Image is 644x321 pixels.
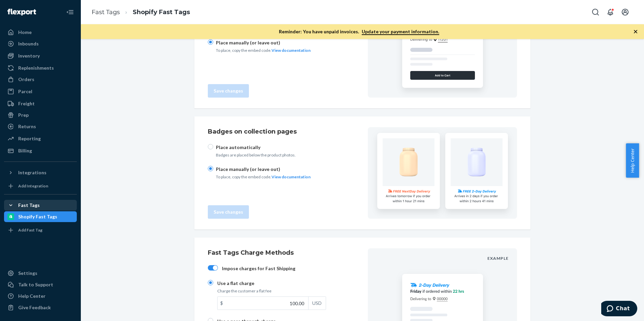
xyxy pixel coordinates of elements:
a: Fast Tags [92,8,120,16]
iframe: Opens a widget where you can chat to one of our agents [601,301,637,318]
button: Open account menu [618,5,632,19]
div: Add Fast Tag [18,227,42,233]
div: Orders [18,76,34,83]
a: View documentation [271,48,311,53]
p: To place, copy the embed code. [216,174,311,180]
a: Inbounds [4,38,77,49]
button: Open notifications [604,5,617,19]
ol: breadcrumbs [86,2,195,22]
div: Fast Tags [18,202,40,209]
div: Prep [18,112,29,118]
p: Use a flat charge [217,280,326,287]
button: Integrations [4,167,77,178]
a: Shopify Fast Tags [133,8,190,16]
div: Example [484,254,512,263]
div: Returns [18,123,36,130]
a: Add Integration [4,181,77,191]
p: Reminder: You have unpaid invoices. [279,28,439,35]
a: Add Fast Tag [4,225,77,236]
div: Settings [18,270,37,277]
div: Help Center [18,293,45,299]
div: Integrations [18,169,46,176]
img: Flexport logo [7,9,36,15]
a: View documentation [271,174,311,179]
a: Inventory [4,50,77,61]
a: Orders [4,74,77,85]
button: Close Navigation [63,5,77,19]
a: Shopify Fast Tags [4,211,77,222]
div: Freight [18,100,35,107]
button: Talk to Support [4,279,77,290]
p: Badges are placed below the product photos. [216,152,311,158]
a: Freight [4,98,77,109]
div: Reporting [18,135,41,142]
button: Help Center [626,143,639,178]
a: Update your payment information. [362,29,439,35]
div: Inventory [18,52,40,59]
a: Replenishments [4,63,77,73]
p: Place manually (or leave out) [216,39,311,46]
button: Open Search Box [589,5,602,19]
div: Shopify Fast Tags [18,213,57,220]
div: Add Integration [18,183,48,189]
button: Save changes [208,84,249,98]
div: Give Feedback [18,304,51,311]
p: To place, copy the embed code. [216,47,311,53]
div: USD [308,297,326,310]
input: Use a flat chargeCharge the customer a flat fee$USD [208,280,213,285]
div: Replenishments [18,65,54,71]
button: Save changes [208,205,249,219]
a: Reporting [4,133,77,144]
input: $USD [218,297,308,310]
a: Help Center [4,291,77,301]
h1: Badges on collection pages [208,127,297,136]
div: Parcel [18,88,32,95]
a: Home [4,27,77,38]
p: Place automatically [216,144,311,151]
div: Talk to Support [18,281,53,288]
div: Billing [18,147,32,154]
a: Returns [4,121,77,132]
button: Fast Tags [4,200,77,211]
button: Give Feedback [4,302,77,313]
p: Impose charges for Fast Shipping [222,265,326,272]
div: Inbounds [18,40,39,47]
a: Billing [4,145,77,156]
a: Settings [4,268,77,279]
div: Home [18,29,32,36]
a: Parcel [4,86,77,97]
div: $ [218,297,226,310]
h1: Fast Tags Charge Methods [208,248,294,257]
p: Place manually (or leave out) [216,166,311,173]
a: Prep [4,110,77,120]
p: Charge the customer a flat fee [217,288,326,294]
